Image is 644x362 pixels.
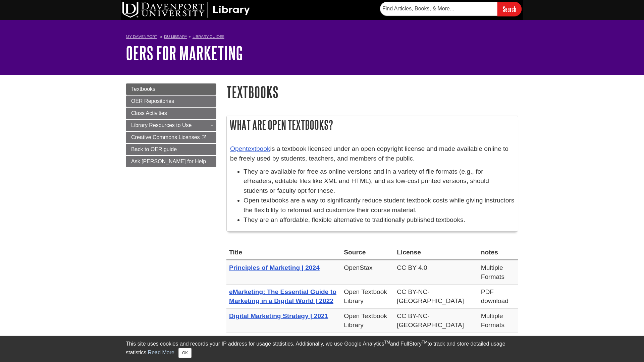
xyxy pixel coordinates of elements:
[201,135,207,140] i: This link opens in a new window
[126,340,518,358] div: This site uses cookies and records your IP address for usage statistics. Additionally, we use Goo...
[244,215,515,225] li: They are an affordable, flexible alternative to traditionally published textbooks.
[126,108,216,119] a: Class Activities
[478,260,518,284] td: Multiple Formats
[164,34,187,39] a: DU Library
[131,146,177,152] span: Back to OER guide
[478,333,518,357] td: Multiple Formats
[122,2,250,18] img: DU Library
[126,96,216,107] a: OER Repositories
[131,122,192,128] span: Library Resources to Use
[193,34,224,39] a: Library Guides
[246,145,270,152] a: textbook
[126,34,157,40] a: My Davenport
[126,156,216,167] a: Ask [PERSON_NAME] for Help
[341,260,394,284] td: OpenStax
[229,312,328,319] a: Digital Marketing Strategy | 2021
[497,2,522,16] input: Search
[126,83,216,167] div: Guide Page Menu
[478,284,518,308] td: PDF download
[341,333,394,357] td: Open Textbook Library
[226,83,518,101] h1: Textbooks
[131,98,174,104] span: OER Repositories
[478,308,518,333] td: Multiple Formats
[341,245,394,260] th: Source
[126,32,518,43] nav: breadcrumb
[126,144,216,155] a: Back to OER guide
[126,132,216,143] a: Creative Commons Licenses
[341,308,394,333] td: Open Textbook Library
[394,308,478,333] td: CC BY-NC-[GEOGRAPHIC_DATA]
[394,333,478,357] td: CC BY-NC-[GEOGRAPHIC_DATA]
[126,43,243,63] a: OERs for Marketing
[131,86,155,92] span: Textbooks
[226,245,341,260] th: Title
[394,260,478,284] td: CC BY 4.0
[178,348,192,358] button: Close
[394,245,478,260] th: License
[131,134,200,140] span: Creative Commons Licenses
[131,159,206,164] span: Ask [PERSON_NAME] for Help
[229,288,336,304] a: eMarketing: The Essential Guide to Marketing in a Digital World | 2022
[380,2,497,16] input: Find Articles, Books, & More...
[230,145,246,152] a: Open
[227,116,518,134] h2: What are Open Textbooks?
[126,120,216,131] a: Library Resources to Use
[380,2,522,16] form: Searches DU Library's articles, books, and more
[394,284,478,308] td: CC BY-NC-[GEOGRAPHIC_DATA]
[478,245,518,260] th: notes
[126,83,216,95] a: Textbooks
[230,144,515,164] p: is a textbook licensed under an open copyright license and made available online to be freely use...
[422,340,427,345] sup: TM
[384,340,390,345] sup: TM
[341,284,394,308] td: Open Textbook Library
[244,196,515,215] li: Open textbooks are a way to significantly reduce student textbook costs while giving instructors ...
[131,110,167,116] span: Class Activities
[229,264,320,271] a: Principles of Marketing | 2024
[244,167,515,196] li: They are available for free as online versions and in a variety of file formats (e.g., for eReade...
[148,350,174,355] a: Read More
